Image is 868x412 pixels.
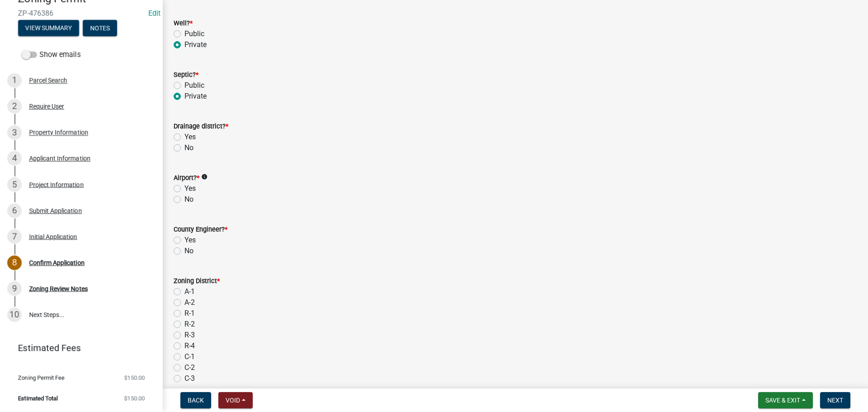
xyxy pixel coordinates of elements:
div: 9 [7,281,22,296]
label: Public [184,80,204,91]
div: 8 [7,256,22,270]
a: Edit [148,9,160,18]
button: Void [218,392,253,408]
div: Require User [29,103,64,109]
div: 5 [7,177,22,192]
span: Next [827,397,843,404]
label: Yes [184,132,196,142]
label: Well? [174,20,193,27]
div: 4 [7,151,22,166]
div: Zoning Review Notes [29,285,88,292]
span: Estimated Total [18,395,58,401]
label: R-2 [184,319,195,330]
div: Property Information [29,129,88,136]
div: Confirm Application [29,260,85,266]
span: $150.00 [124,375,145,381]
div: 7 [7,229,22,244]
label: Septic? [174,72,198,78]
label: No [184,246,193,256]
label: Airport? [174,175,199,181]
button: Save & Exit [758,392,813,408]
label: R-3 [184,330,195,341]
div: 10 [7,308,22,322]
label: R-1 [184,308,195,319]
div: Project Information [29,181,84,188]
label: Yes [184,183,196,194]
wm-modal-confirm: Notes [83,25,117,32]
wm-modal-confirm: Summary [18,25,79,32]
label: County Engineer? [174,227,227,233]
a: Estimated Fees [7,339,148,357]
label: Show emails [22,49,80,60]
label: R-4 [184,341,195,351]
label: M-1 [184,384,197,395]
label: Private [184,91,207,102]
span: Void [226,397,240,404]
button: Back [180,392,211,408]
div: Initial Application [29,233,77,240]
label: C-2 [184,362,195,373]
label: Private [184,39,207,50]
span: Save & Exit [765,397,800,404]
label: C-3 [184,373,195,384]
label: No [184,142,193,153]
label: C-1 [184,351,195,362]
button: Notes [83,20,117,36]
span: Back [188,397,204,404]
div: 6 [7,204,22,218]
label: No [184,194,193,205]
button: View Summary [18,20,79,36]
i: info [201,174,208,180]
div: Parcel Search [29,77,67,84]
label: Drainage district? [174,123,228,130]
label: Yes [184,235,196,246]
label: Public [184,28,204,39]
div: 1 [7,73,22,88]
label: A-1 [184,286,195,297]
label: Zoning District [174,278,220,284]
wm-modal-confirm: Edit Application Number [148,9,160,18]
span: Zoning Permit Fee [18,375,65,381]
label: A-2 [184,297,195,308]
button: Next [820,392,850,408]
div: 2 [7,99,22,114]
div: 3 [7,125,22,140]
span: $150.00 [124,395,145,401]
div: Submit Application [29,208,82,214]
div: Applicant Information [29,155,90,161]
span: ZP-476386 [18,9,145,18]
